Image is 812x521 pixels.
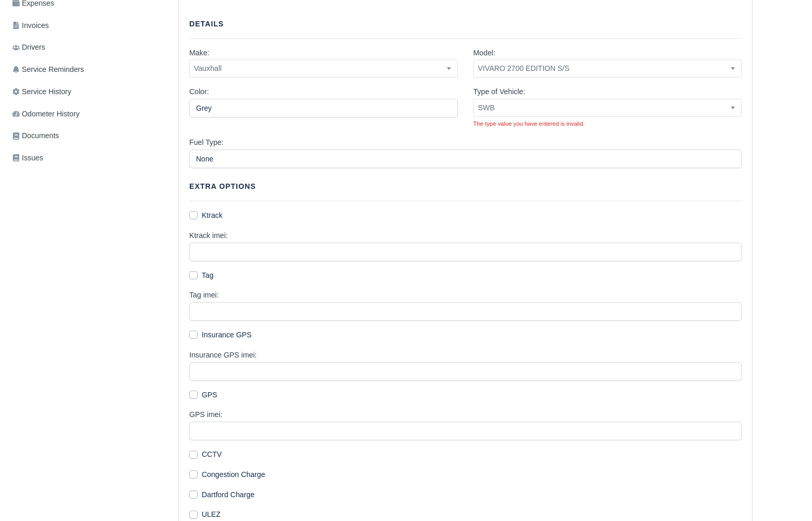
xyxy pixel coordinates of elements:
[189,20,224,28] strong: Details
[12,152,43,164] span: Issues
[202,449,222,460] label: CCTV
[202,469,265,481] label: Congestion Charge
[8,126,127,146] a: Documents
[202,489,254,501] label: Dartford Charge
[202,210,222,221] label: Ktrack
[8,82,127,102] a: Service History
[473,86,525,98] label: Type of Vehicle:
[473,47,495,59] label: Model:
[189,47,209,59] label: Make:
[8,148,127,168] a: Issues
[189,230,228,242] label: Ktrack imei:
[202,329,252,341] label: Insurance GPS
[473,59,742,78] span: VIVARO 2700 EDITION S/S
[189,86,209,98] label: Color:
[202,270,214,281] label: Tag
[12,108,80,120] span: Odometer History
[8,104,127,124] a: Odometer History
[189,59,458,78] span: Vauxhall
[8,37,127,57] a: Drivers
[473,119,742,128] div: The type value you have entered is invalid.
[12,130,59,142] span: Documents
[8,59,127,80] a: Service Reminders
[12,64,84,76] span: Service Reminders
[189,182,256,190] strong: Extra Options
[12,20,49,32] span: Invoices
[12,41,45,53] span: Drivers
[474,62,741,75] span: VIVARO 2700 EDITION S/S
[8,16,127,36] a: Invoices
[474,101,741,114] span: SWB
[189,137,223,148] label: Fuel Type:
[202,389,217,401] label: GPS
[12,86,71,98] span: Service History
[189,409,222,421] label: GPS imei:
[202,509,220,520] label: ULEZ
[189,349,257,361] label: Insurance GPS imei:
[190,62,457,75] span: Vauxhall
[473,99,742,117] span: SWB
[189,289,219,301] label: Tag imei:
